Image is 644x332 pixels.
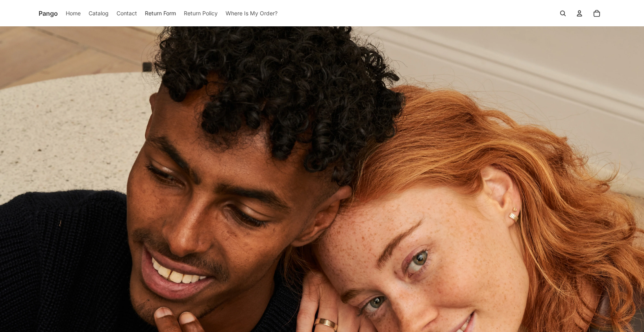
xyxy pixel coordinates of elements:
[226,9,278,18] span: Where Is My Order?
[571,5,588,22] summary: Open account menu
[39,9,58,18] span: Pango
[145,9,176,18] span: Return Form
[554,5,572,22] button: Open search
[117,5,137,22] a: Contact
[66,9,81,18] span: Home
[184,5,218,22] a: Return Policy
[117,9,137,18] span: Contact
[89,5,109,22] a: Catalog
[145,5,176,22] a: Return Form
[89,9,109,18] span: Catalog
[184,9,218,18] span: Return Policy
[39,5,58,22] a: Pango
[588,5,605,22] button: Open cart Total items in cart: 0
[226,5,278,22] a: Where Is My Order?
[66,5,81,22] a: Home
